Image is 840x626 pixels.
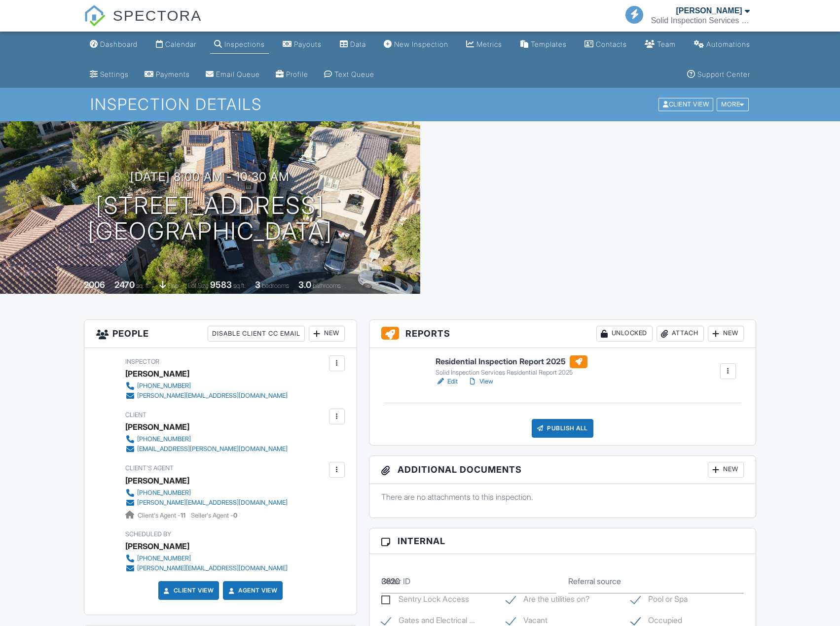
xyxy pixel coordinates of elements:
span: Inspector [125,358,159,365]
div: [PERSON_NAME][EMAIL_ADDRESS][DOMAIN_NAME] [137,564,288,572]
a: Team [641,35,680,54]
label: Sentry Lock Access [381,594,469,607]
h3: Additional Documents [369,456,756,484]
a: Company Profile [272,66,312,84]
a: [PERSON_NAME][EMAIL_ADDRESS][DOMAIN_NAME] [125,563,288,573]
div: Metrics [476,40,502,48]
span: SPECTORA [113,5,202,26]
span: sq. ft. [136,282,150,289]
a: New Inspection [380,35,452,54]
h6: Residential Inspection Report 2025 [436,355,587,368]
div: Attach [657,326,704,342]
div: [PHONE_NUMBER] [137,382,191,390]
img: The Best Home Inspection Software - Spectora [84,5,106,27]
span: Client's Agent - [138,512,187,519]
a: Agent View [226,586,277,595]
div: Disable Client CC Email [208,326,305,342]
div: [PHONE_NUMBER] [137,555,191,562]
div: [PERSON_NAME] [676,6,742,16]
div: 3 [255,279,260,290]
span: sq.ft. [233,282,246,289]
div: 2470 [114,279,135,290]
span: slab [168,282,179,289]
div: Text Queue [334,70,374,78]
div: Automations [706,40,750,48]
a: [PERSON_NAME][EMAIL_ADDRESS][DOMAIN_NAME] [125,391,288,401]
div: Inspections [224,40,265,48]
label: Are the utilities on? [506,594,589,607]
h3: Reports [369,320,756,348]
a: Payouts [279,35,326,54]
div: Payments [156,70,190,78]
span: Seller's Agent - [191,512,237,519]
div: [PERSON_NAME] [125,539,189,554]
a: [PERSON_NAME] [125,473,189,488]
label: Pool or Spa [631,594,688,607]
div: New Inspection [394,40,448,48]
div: Templates [531,40,567,48]
div: [PERSON_NAME][EMAIL_ADDRESS][DOMAIN_NAME] [137,392,288,400]
div: New [708,326,744,342]
a: Contacts [581,35,631,54]
a: SPECTORA [84,15,202,33]
div: Support Center [697,70,750,78]
a: Client View [657,100,716,107]
a: Support Center [683,66,754,84]
h3: Internal [369,528,756,554]
h1: Inspection Details [90,96,750,113]
a: Payments [141,66,194,84]
a: [EMAIL_ADDRESS][PERSON_NAME][DOMAIN_NAME] [125,444,288,454]
a: Automations (Basic) [690,35,754,54]
span: Built [72,282,82,289]
div: More [717,98,749,111]
span: bedrooms [262,282,289,289]
div: [PHONE_NUMBER] [137,489,191,497]
div: 2006 [84,279,105,290]
a: Email Queue [202,66,264,84]
a: Edit [436,377,458,386]
span: Lot Size [188,282,209,289]
div: Payouts [294,40,322,48]
div: [PERSON_NAME] [125,419,189,434]
div: Profile [286,70,308,78]
a: Client View [162,586,214,595]
a: [PHONE_NUMBER] [125,554,288,563]
div: 9583 [210,279,232,290]
p: There are no attachments to this inspection. [381,491,744,502]
a: Settings [86,66,133,84]
div: Calendar [165,40,196,48]
div: 3.0 [298,279,311,290]
a: Dashboard [86,35,142,54]
span: bathrooms [313,282,341,289]
strong: 11 [181,512,185,519]
div: [PERSON_NAME][EMAIL_ADDRESS][DOMAIN_NAME] [137,499,288,507]
div: Unlocked [596,326,653,342]
a: Text Queue [320,66,378,84]
div: Data [350,40,366,48]
div: Dashboard [100,40,138,48]
a: Data [336,35,370,54]
strong: 0 [233,512,237,519]
a: [PHONE_NUMBER] [125,434,288,444]
div: Email Queue [216,70,260,78]
div: [PERSON_NAME] [125,366,189,381]
span: Scheduled By [125,530,171,538]
a: Inspections [210,35,269,54]
div: [EMAIL_ADDRESS][PERSON_NAME][DOMAIN_NAME] [137,445,288,453]
h3: [DATE] 8:00 am - 10:30 am [130,170,290,183]
h3: People [84,320,357,348]
h1: [STREET_ADDRESS] [GEOGRAPHIC_DATA] [88,193,332,245]
label: Order ID [381,576,410,587]
a: Metrics [462,35,506,54]
a: [PHONE_NUMBER] [125,381,288,391]
div: New [309,326,345,342]
div: Team [657,40,676,48]
div: [PHONE_NUMBER] [137,435,191,443]
label: Referral source [568,576,621,587]
div: New [708,462,744,478]
div: Settings [100,70,129,78]
a: Calendar [152,35,200,54]
div: Solid Inspection Services LLC [651,16,750,26]
div: Solid Inspection Services Residential Report 2025 [436,369,587,377]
